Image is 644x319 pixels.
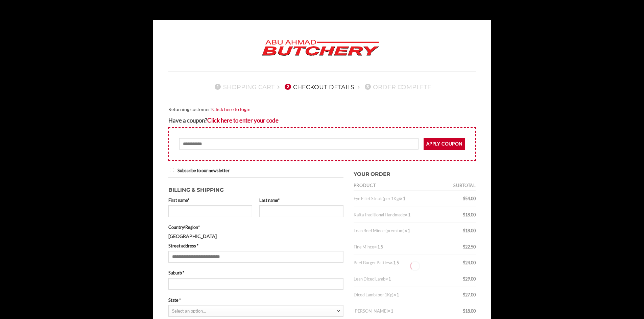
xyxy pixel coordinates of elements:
[168,183,343,194] h3: Billing & Shipping
[172,308,206,314] span: Select an option…
[168,224,343,231] label: Country/Region
[168,305,343,317] span: State
[168,78,476,96] nav: Checkout steps
[168,106,476,113] div: Returning customer?
[177,168,230,173] span: Subscribe to our newsletter
[168,297,343,303] label: State
[168,233,217,239] strong: [GEOGRAPHIC_DATA]
[283,83,354,90] a: 2Checkout details
[256,35,385,61] img: Abu Ahmad Butchery
[207,117,279,124] a: Enter your coupon code
[168,116,476,125] div: Have a coupon?
[424,138,465,150] button: Apply coupon
[170,168,174,172] input: Subscribe to our newsletter
[213,83,275,90] a: 1Shopping Cart
[215,84,221,90] span: 1
[212,106,251,112] a: Click here to login
[168,197,253,204] label: First name
[285,84,291,90] span: 2
[259,197,343,204] label: Last name
[168,269,343,276] label: Suburb
[168,242,343,249] label: Street address
[354,167,476,179] h3: Your order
